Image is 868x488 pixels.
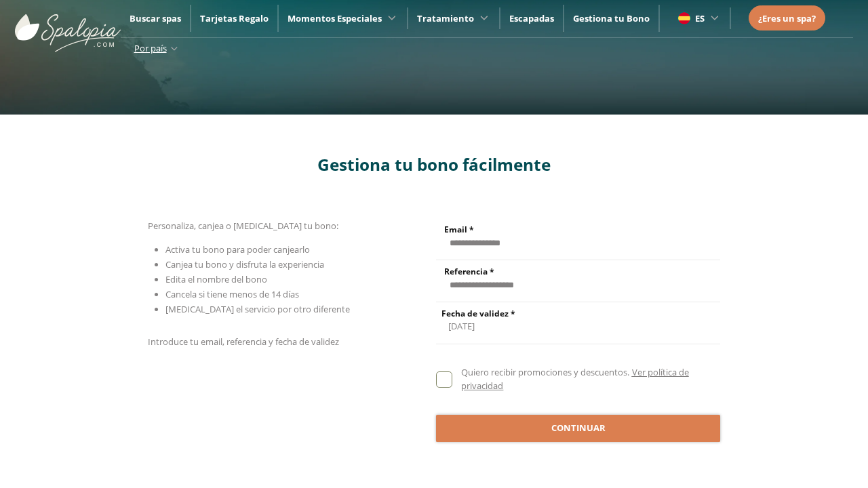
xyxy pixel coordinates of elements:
span: Introduce tu email, referencia y fecha de validez [148,335,339,348]
a: Ver política de privacidad [461,366,688,392]
span: [MEDICAL_DATA] el servicio por otro diferente [165,303,350,315]
span: Gestiona tu bono fácilmente [317,153,551,176]
span: Edita el nombre del bono [165,273,267,285]
a: Escapadas [509,12,554,24]
span: Por país [134,42,167,54]
a: ¿Eres un spa? [758,11,816,26]
img: ImgLogoSpalopia.BvClDcEz.svg [15,1,121,52]
a: Buscar spas [130,12,181,24]
span: Quiero recibir promociones y descuentos. [461,366,629,378]
span: ¿Eres un spa? [758,12,816,24]
span: Activa tu bono para poder canjearlo [165,243,310,256]
a: Tarjetas Regalo [200,12,269,24]
a: Gestiona tu Bono [573,12,650,24]
span: Canjea tu bono y disfruta la experiencia [165,258,324,270]
button: Continuar [436,415,720,442]
span: Continuar [551,422,606,435]
span: Personaliza, canjea o [MEDICAL_DATA] tu bono: [148,220,338,232]
span: Cancela si tiene menos de 14 días [165,288,299,300]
